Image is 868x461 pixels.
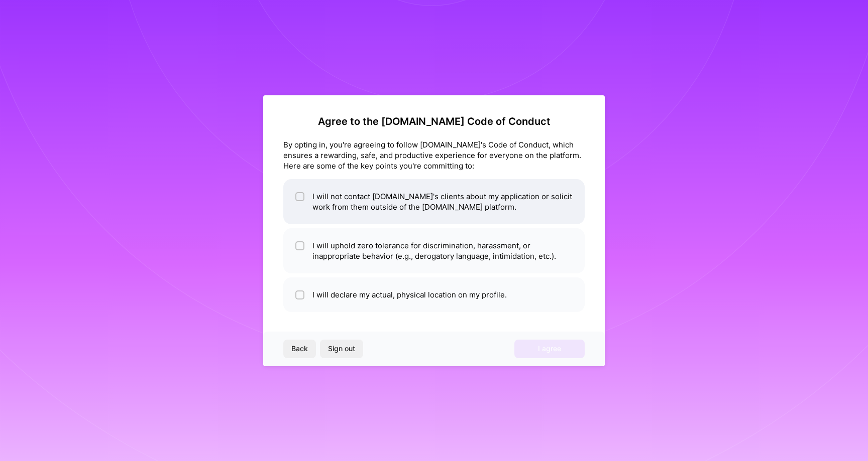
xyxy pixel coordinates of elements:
[283,139,585,171] div: By opting in, you're agreeing to follow [DOMAIN_NAME]'s Code of Conduct, which ensures a rewardin...
[283,277,585,312] li: I will declare my actual, physical location on my profile.
[283,115,585,127] h2: Agree to the [DOMAIN_NAME] Code of Conduct
[283,228,585,273] li: I will uphold zero tolerance for discrimination, harassment, or inappropriate behavior (e.g., der...
[320,340,363,358] button: Sign out
[291,344,308,354] span: Back
[328,344,355,354] span: Sign out
[283,340,316,358] button: Back
[283,179,585,224] li: I will not contact [DOMAIN_NAME]'s clients about my application or solicit work from them outside...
